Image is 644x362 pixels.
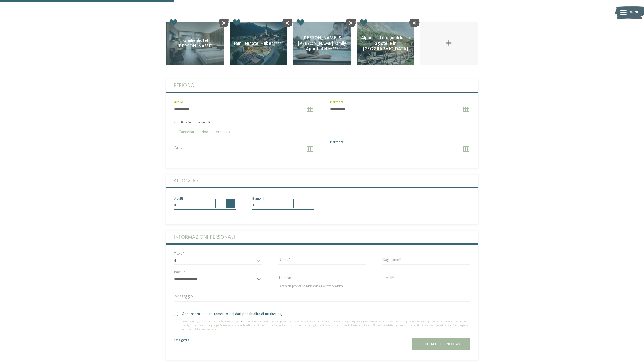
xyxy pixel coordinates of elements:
a: link [240,320,245,323]
label: Alloggio [174,175,470,187]
span: Importante per eventuali domande sull’offerta desiderata [279,285,344,288]
span: Richiesta non vincolante [419,342,464,346]
span: Acconsento al trattamento dei dati per finalità di marketing. [177,311,470,317]
div: Il sottoscritto, letta e compresa l’informativa di cui al , con riferimento ai trattamenti per i ... [174,320,470,331]
label: Informazioni personali [174,231,470,243]
div: 7 notti da lunedì a lunedì [166,120,478,125]
label: Periodo [174,79,470,92]
span: * obbligatorio [174,339,189,342]
button: Richiesta non vincolante [412,338,470,350]
label: Cancellare periodo alternativo [174,130,230,134]
input: Acconsento al trattamento dei dati per finalità di marketing. [174,311,175,320]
